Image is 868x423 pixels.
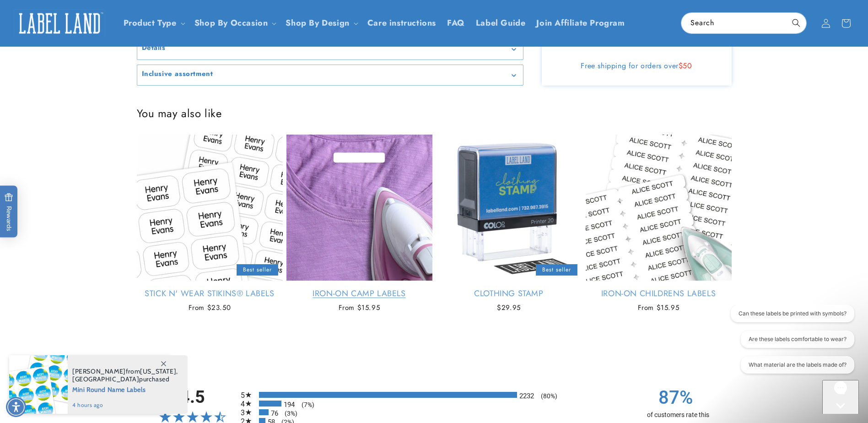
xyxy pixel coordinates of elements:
[241,408,253,417] span: 3
[72,375,139,383] span: [GEOGRAPHIC_DATA]
[137,288,283,299] a: Stick N' Wear Stikins® Labels
[442,12,470,34] a: FAQ
[241,409,628,415] li: 76 3-star reviews, 3% of total reviews
[586,288,732,299] a: Iron-On Childrens Labels
[11,5,109,41] a: Label Land
[286,288,432,299] a: Iron-On Camp Labels
[5,193,13,231] span: Rewards
[142,43,166,53] h2: Details
[189,12,280,34] summary: Shop By Occasion
[550,61,723,70] div: Free shipping for orders over
[241,392,628,398] li: 2232 5-star reviews, 80% of total reviews
[140,367,176,375] span: [US_STATE]
[367,18,436,28] span: Care instructions
[679,60,683,71] span: $
[137,106,732,120] h2: You may also like
[118,12,189,34] summary: Product Type
[149,389,236,406] span: 4.5
[786,13,806,33] button: Search
[519,392,534,400] span: 2232
[6,397,26,417] div: Accessibility Menu
[447,18,465,28] span: FAQ
[149,411,236,422] span: 4.5-star overall rating
[72,383,178,395] span: Mini Round Name Labels
[241,401,628,407] li: 194 4-star reviews, 7% of total reviews
[72,401,178,409] span: 4 hours ago
[536,18,625,28] span: Join Affiliate Program
[72,368,178,383] span: from , purchased
[284,401,295,409] span: 194
[297,401,314,408] span: (7%)
[137,65,523,86] summary: Inclusive assortment
[280,410,297,417] span: (3%)
[131,352,164,366] button: Reviews
[683,60,692,71] span: 50
[142,70,213,79] h2: Inclusive assortment
[137,39,523,60] summary: Details
[536,392,557,400] span: (80%)
[362,12,442,34] a: Care instructions
[822,380,859,414] iframe: Gorgias live chat messenger
[194,18,268,28] span: Shop By Occasion
[286,17,349,29] a: Shop By Design
[280,12,361,34] summary: Shop By Design
[14,9,105,38] img: Label Land
[124,17,177,29] a: Product Type
[476,18,526,28] span: Label Guide
[271,409,278,418] span: 76
[241,391,253,400] span: 5
[72,367,126,375] span: [PERSON_NAME]
[718,305,859,382] iframe: Gorgias live chat conversation starters
[436,288,582,299] a: Clothing Stamp
[241,400,253,408] span: 4
[470,12,531,34] a: Label Guide
[632,387,719,408] span: 87%
[531,12,630,34] a: Join Affiliate Program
